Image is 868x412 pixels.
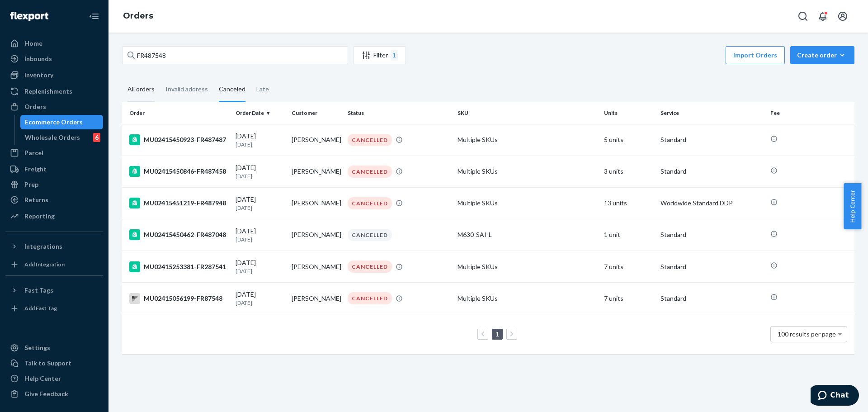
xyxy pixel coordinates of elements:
div: MU02415253381-FR287541 [129,261,228,272]
a: Prep [5,177,103,192]
p: [DATE] [236,204,284,212]
div: [DATE] [236,258,284,275]
button: Open notifications [814,7,832,25]
div: Filter [354,50,406,61]
div: MU02415450846-FR487458 [129,166,228,177]
div: [DATE] [236,290,284,307]
ol: breadcrumbs [116,3,160,29]
p: [DATE] [236,236,284,243]
button: Integrations [5,239,103,254]
p: Standard [660,135,763,144]
button: Open Search Box [794,7,812,25]
td: 1 unit [600,219,656,251]
button: Fast Tags [5,283,103,298]
div: Help Center [24,374,61,383]
div: MU02415056199-FR87548 [129,293,228,304]
a: Parcel [5,146,103,160]
a: Home [5,36,103,51]
td: 3 units [600,156,656,187]
td: Multiple SKUs [454,124,600,156]
a: Settings [5,341,103,355]
div: CANCELLED [348,166,392,178]
iframe: Opens a widget where you can chat to one of our agents [811,385,859,407]
td: [PERSON_NAME] [288,251,344,283]
button: Close Navigation [85,7,103,25]
div: Wholesale Orders [25,133,80,142]
div: Customer [292,109,340,117]
td: [PERSON_NAME] [288,219,344,251]
span: 100 results per page [778,330,836,338]
div: 1 [391,50,398,61]
td: Multiple SKUs [454,251,600,283]
p: [DATE] [236,141,284,148]
div: Add Fast Tag [24,304,57,312]
div: CANCELLED [348,197,392,209]
p: Standard [660,167,763,176]
div: CANCELLED [348,229,392,241]
td: [PERSON_NAME] [288,187,344,219]
th: Fee [767,102,854,124]
a: Ecommerce Orders [20,115,104,129]
div: Freight [24,165,47,174]
div: CANCELLED [348,292,392,304]
button: Give Feedback [5,387,103,401]
div: Parcel [24,148,43,157]
p: Standard [660,262,763,271]
td: Multiple SKUs [454,156,600,187]
button: Filter [354,46,406,64]
div: [DATE] [236,227,284,243]
button: Help Center [844,183,861,229]
a: Orders [5,99,103,114]
div: Add Integration [24,260,65,268]
a: Freight [5,162,103,176]
div: CANCELLED [348,260,392,273]
th: SKU [454,102,600,124]
td: 5 units [600,124,656,156]
td: [PERSON_NAME] [288,283,344,314]
div: Home [24,39,42,48]
img: Flexport logo [10,12,48,21]
a: Orders [123,11,153,21]
div: [DATE] [236,132,284,148]
div: Replenishments [24,87,72,96]
p: Standard [660,294,763,303]
td: 7 units [600,251,656,283]
p: Standard [660,230,763,239]
a: Inbounds [5,52,103,66]
div: MU02415451219-FR487948 [129,198,228,208]
p: Worldwide Standard DDP [660,199,763,208]
th: Units [600,102,656,124]
th: Order [122,102,232,124]
button: Import Orders [726,46,785,64]
th: Service [657,102,767,124]
a: Help Center [5,371,103,386]
p: [DATE] [236,172,284,180]
div: 6 [93,133,100,142]
div: Create order [797,51,848,60]
div: Integrations [24,242,62,251]
div: Talk to Support [24,359,71,368]
a: Wholesale Orders6 [20,130,104,145]
div: [DATE] [236,163,284,180]
div: [DATE] [236,195,284,212]
th: Order Date [232,102,288,124]
div: Invalid address [165,77,208,101]
div: Reporting [24,212,55,221]
a: Add Integration [5,257,103,272]
button: Create order [790,46,854,64]
div: Inbounds [24,54,52,63]
div: Returns [24,195,48,204]
td: [PERSON_NAME] [288,156,344,187]
a: Add Fast Tag [5,301,103,316]
div: Ecommerce Orders [25,118,83,127]
div: Orders [24,102,46,111]
td: 7 units [600,283,656,314]
div: MU02415450923-FR487487 [129,134,228,145]
div: MU02415450462-FR487048 [129,229,228,240]
button: Talk to Support [5,356,103,370]
div: Give Feedback [24,389,68,398]
a: Reporting [5,209,103,223]
input: Search orders [122,46,348,64]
